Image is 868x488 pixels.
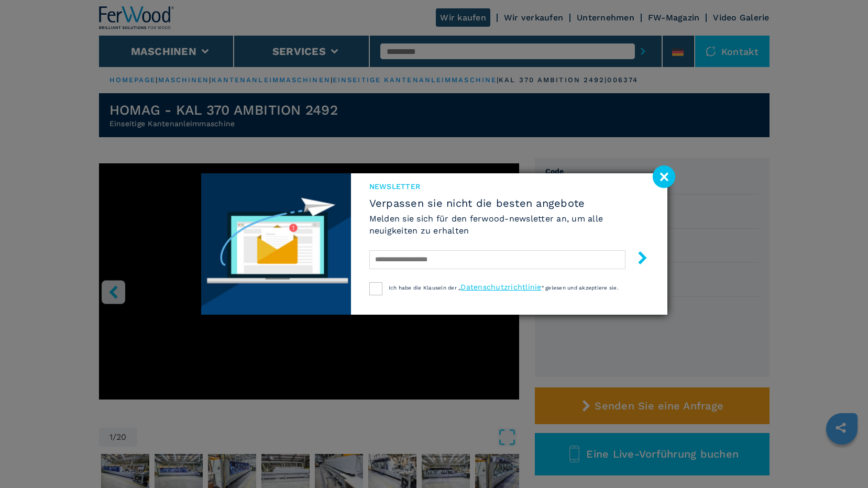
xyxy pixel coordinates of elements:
span: “ gelesen und akzeptiere sie. [542,285,619,291]
button: submit-button [625,247,649,272]
img: Newsletter image [201,173,351,315]
h6: Melden sie sich für den ferwood-newsletter an, um alle neuigkeiten zu erhalten [369,213,649,237]
span: Newsletter [369,181,649,192]
span: Verpassen sie nicht die besten angebote [369,197,649,209]
a: Datenschutzrichtlinie [460,283,541,291]
span: Ich habe die Klauseln der „ [389,285,461,291]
